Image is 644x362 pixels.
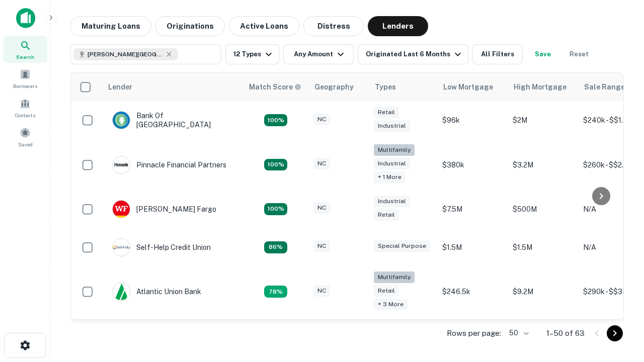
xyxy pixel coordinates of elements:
[374,196,410,207] div: Industrial
[505,326,530,340] div: 50
[527,44,559,64] button: Save your search to get updates of matches that match your search criteria.
[264,114,287,126] div: Matching Properties: 14, hasApolloMatch: undefined
[508,73,578,101] th: High Mortgage
[437,190,508,228] td: $7.5M
[113,156,130,173] img: picture
[374,285,399,297] div: Retail
[508,190,578,228] td: $500M
[374,144,415,156] div: Multifamily
[112,200,216,218] div: [PERSON_NAME] Fargo
[368,16,428,36] button: Lenders
[313,285,330,297] div: NC
[113,239,130,256] img: picture
[366,48,464,60] div: Originated Last 6 Months
[369,73,437,101] th: Types
[264,159,287,171] div: Matching Properties: 23, hasApolloMatch: undefined
[508,139,578,190] td: $3.2M
[443,81,493,93] div: Low Mortgage
[303,16,364,36] button: Distress
[437,266,508,317] td: $246.5k
[313,202,330,214] div: NC
[88,50,163,59] span: [PERSON_NAME][GEOGRAPHIC_DATA], [GEOGRAPHIC_DATA]
[437,228,508,266] td: $1.5M
[563,44,595,64] button: Reset
[18,140,33,148] span: Saved
[249,81,301,93] div: Capitalize uses an advanced AI algorithm to match your search with the best lender. The match sco...
[3,123,47,150] a: Saved
[3,36,47,63] a: Search
[584,81,625,93] div: Sale Range
[374,158,410,169] div: Industrial
[313,158,330,169] div: NC
[508,228,578,266] td: $1.5M
[508,101,578,139] td: $2M
[358,44,468,64] button: Originated Last 6 Months
[514,81,567,93] div: High Mortgage
[546,327,585,339] p: 1–50 of 63
[16,53,34,61] span: Search
[308,73,369,101] th: Geography
[264,203,287,215] div: Matching Properties: 14, hasApolloMatch: undefined
[112,156,226,174] div: Pinnacle Financial Partners
[229,16,299,36] button: Active Loans
[70,16,151,36] button: Maturing Loans
[374,299,408,310] div: + 3 more
[437,73,508,101] th: Low Mortgage
[3,65,47,92] a: Borrowers
[113,201,130,218] img: picture
[374,271,415,283] div: Multifamily
[249,81,299,93] h6: Match Score
[472,44,523,64] button: All Filters
[112,111,233,129] div: Bank Of [GEOGRAPHIC_DATA]
[113,283,130,300] img: picture
[243,73,308,101] th: Capitalize uses an advanced AI algorithm to match your search with the best lender. The match sco...
[102,73,243,101] th: Lender
[313,114,330,125] div: NC
[607,325,623,341] button: Go to next page
[225,44,279,64] button: 12 Types
[3,94,47,121] a: Contacts
[113,112,130,129] img: picture
[374,171,406,183] div: + 1 more
[15,111,35,119] span: Contacts
[437,139,508,190] td: $380k
[112,238,211,256] div: Self-help Credit Union
[264,241,287,253] div: Matching Properties: 11, hasApolloMatch: undefined
[108,81,132,93] div: Lender
[447,327,501,339] p: Rows per page:
[374,107,399,118] div: Retail
[374,240,430,252] div: Special Purpose
[13,82,37,90] span: Borrowers
[374,209,399,221] div: Retail
[374,120,410,132] div: Industrial
[264,286,287,298] div: Matching Properties: 10, hasApolloMatch: undefined
[16,8,35,28] img: capitalize-icon.png
[375,81,396,93] div: Types
[112,283,201,301] div: Atlantic Union Bank
[313,240,330,252] div: NC
[594,282,644,330] iframe: Chat Widget
[508,266,578,317] td: $9.2M
[437,101,508,139] td: $96k
[155,16,225,36] button: Originations
[283,44,354,64] button: Any Amount
[314,81,354,93] div: Geography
